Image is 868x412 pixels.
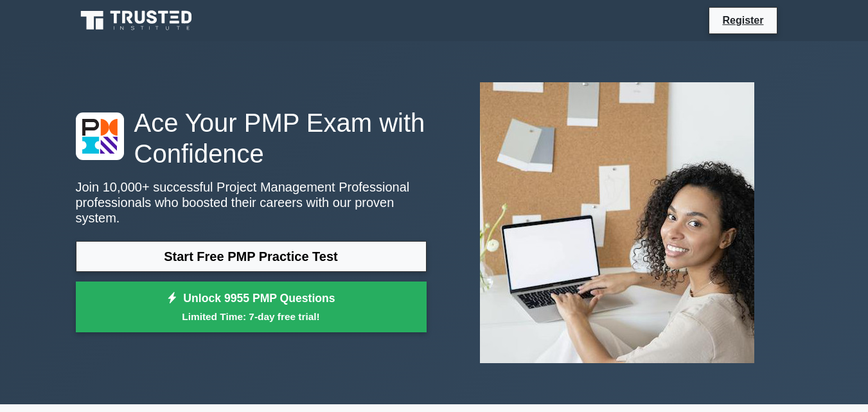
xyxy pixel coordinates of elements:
[76,282,427,333] a: Unlock 9955 PMP QuestionsLimited Time: 7-day free trial!
[714,12,771,28] a: Register
[76,241,427,272] a: Start Free PMP Practice Test
[76,179,427,226] p: Join 10,000+ successful Project Management Professional professionals who boosted their careers w...
[76,107,427,169] h1: Ace Your PMP Exam with Confidence
[92,309,411,324] small: Limited Time: 7-day free trial!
